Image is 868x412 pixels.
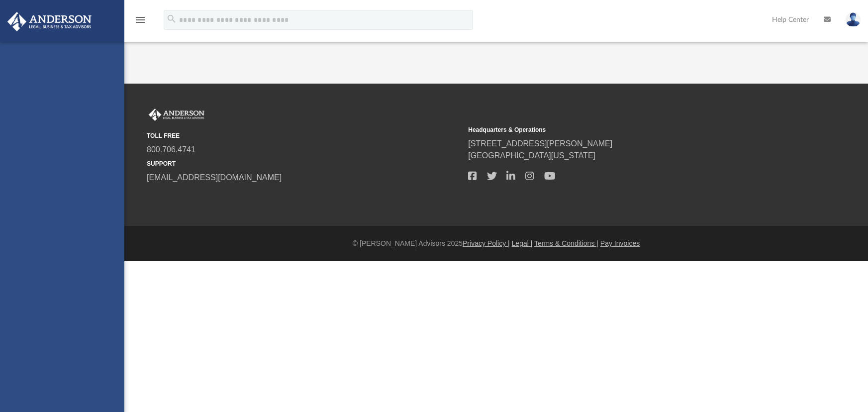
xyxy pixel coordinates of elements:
[134,14,146,26] i: menu
[147,159,461,168] small: SUPPORT
[147,108,206,121] img: Anderson Advisors Platinum Portal
[534,239,598,247] a: Terms & Conditions |
[512,239,533,247] a: Legal |
[600,239,640,247] a: Pay Invoices
[166,13,177,24] i: search
[147,145,195,154] a: 800.706.4741
[134,19,146,26] a: menu
[4,12,95,31] img: Anderson Advisors Platinum Portal
[463,239,510,247] a: Privacy Policy |
[124,238,868,249] div: © [PERSON_NAME] Advisors 2025
[468,125,782,134] small: Headquarters & Operations
[468,151,595,160] a: [GEOGRAPHIC_DATA][US_STATE]
[846,12,861,27] img: User Pic
[147,173,282,182] a: [EMAIL_ADDRESS][DOMAIN_NAME]
[468,139,612,148] a: [STREET_ADDRESS][PERSON_NAME]
[147,131,461,140] small: TOLL FREE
